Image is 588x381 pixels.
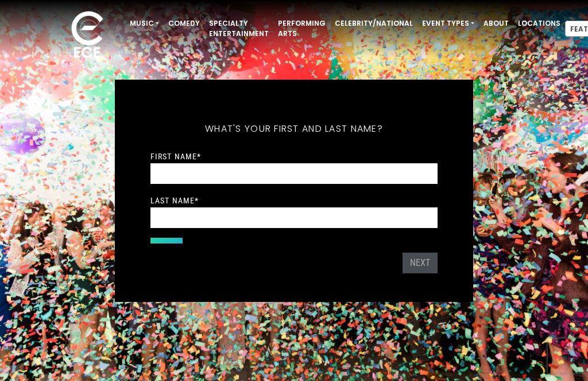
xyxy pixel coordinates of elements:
label: Last Name [150,195,199,206]
a: Celebrity/National [330,14,417,33]
a: Music [125,14,164,33]
a: Event Types [417,14,479,33]
a: Performing Arts [273,14,330,44]
h5: What's your first and last name? [150,108,438,150]
label: First Name [150,151,201,162]
a: Comedy [164,14,204,33]
a: Specialty Entertainment [204,14,273,44]
a: Locations [513,14,565,33]
img: ece_new_logo_whitev2-1.png [59,8,116,64]
a: About [479,14,513,33]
